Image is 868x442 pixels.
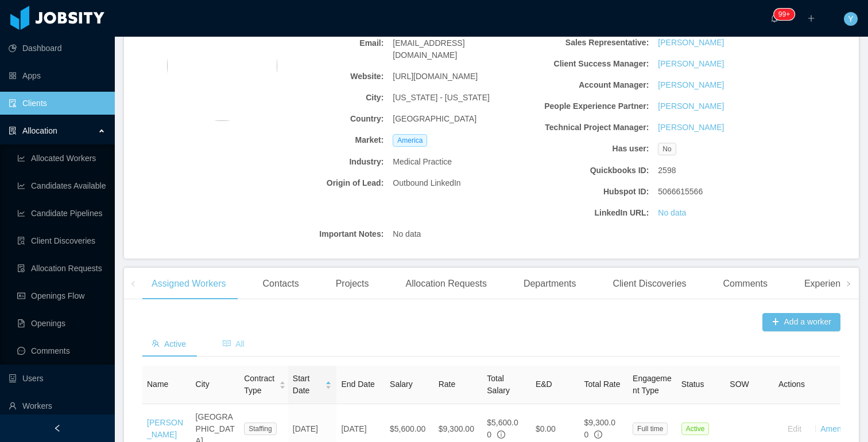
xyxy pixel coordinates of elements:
[658,186,703,198] span: 5066615566
[778,420,811,438] button: Edit
[681,423,710,435] span: Active
[223,339,231,347] i: icon: read
[142,268,235,300] div: Assigned Workers
[525,58,649,70] b: Client Success Manager:
[774,9,795,20] sup: 394
[658,122,724,134] a: [PERSON_NAME]
[390,380,413,389] span: Salary
[584,418,615,439] span: $9,300.00
[17,312,106,335] a: icon: file-textOpenings
[280,384,286,388] i: icon: caret-down
[536,424,556,433] span: $0.00
[223,339,245,349] span: All
[603,268,695,300] div: Client Discoveries
[17,229,106,252] a: icon: file-searchClient Discoveries
[525,37,649,49] b: Sales Representative:
[9,367,106,390] a: icon: robotUsers
[393,113,476,125] span: [GEOGRAPHIC_DATA]
[396,268,495,300] div: Allocation Requests
[714,268,777,300] div: Comments
[393,156,452,168] span: Medical Practice
[196,380,210,389] span: City
[152,339,160,347] i: icon: team
[525,100,649,112] b: People Experience Partner:
[594,431,602,439] span: info-circle
[536,380,552,389] span: E&D
[280,380,286,384] i: icon: caret-up
[795,268,859,300] div: Experience
[341,380,374,389] span: End Date
[152,339,186,349] span: Active
[9,37,106,60] a: icon: pie-chartDashboard
[439,380,456,389] span: Rate
[514,268,586,300] div: Departments
[658,58,724,70] a: [PERSON_NAME]
[487,374,510,395] span: Total Salary
[244,373,274,397] span: Contract Type
[260,113,383,125] b: Country:
[17,174,106,197] a: icon: line-chartCandidates Available
[147,418,183,439] a: [PERSON_NAME]
[244,423,276,435] span: Staffing
[325,380,332,388] div: Sort
[260,92,383,104] b: City:
[658,37,724,49] a: [PERSON_NAME]
[325,384,332,388] i: icon: caret-down
[658,100,724,112] a: [PERSON_NAME]
[658,165,676,177] span: 2598
[9,92,106,115] a: icon: auditClients
[846,281,851,287] i: icon: right
[393,134,427,147] span: America
[293,373,321,397] span: Start Date
[525,186,649,198] b: Hubspot ID:
[525,143,649,155] b: Has user:
[9,394,106,417] a: icon: userWorkers
[762,313,840,331] button: icon: plusAdd a worker
[487,418,518,439] span: $5,600.00
[393,92,490,104] span: [US_STATE] - [US_STATE]
[584,380,620,389] span: Total Rate
[130,281,136,287] i: icon: left
[525,207,649,219] b: LinkedIn URL:
[279,380,286,388] div: Sort
[260,71,383,83] b: Website:
[681,380,704,389] span: Status
[260,177,383,189] b: Origin of Lead:
[658,79,724,91] a: [PERSON_NAME]
[525,165,649,177] b: Quickbooks ID:
[17,147,106,170] a: icon: line-chartAllocated Workers
[393,71,478,83] span: [URL][DOMAIN_NAME]
[147,380,168,389] span: Name
[327,268,378,300] div: Projects
[260,228,383,240] b: Important Notes:
[22,126,57,135] span: Allocation
[525,122,649,134] b: Technical Project Manager:
[778,380,805,389] span: Actions
[633,374,672,395] span: Engagement Type
[260,156,383,168] b: Industry:
[9,64,106,87] a: icon: appstoreApps
[167,11,277,121] img: b58b8b40-9bd5-11eb-9d1c-871b56c6f829_60ad2905b2bea-400w.png
[393,228,421,240] span: No data
[658,207,686,219] a: No data
[770,14,778,22] i: icon: bell
[17,202,106,225] a: icon: line-chartCandidate Pipelines
[633,423,668,435] span: Full time
[17,339,106,362] a: icon: messageComments
[260,37,383,49] b: Email:
[393,37,516,61] span: [EMAIL_ADDRESS][DOMAIN_NAME]
[393,177,460,189] span: Outbound LinkedIn
[325,380,332,384] i: icon: caret-up
[260,134,383,146] b: Market:
[848,12,853,26] span: Y
[730,380,749,389] span: SOW
[658,143,676,155] span: No
[17,257,106,280] a: icon: file-doneAllocation Requests
[820,424,867,433] a: Amendments
[497,431,505,439] span: info-circle
[254,268,308,300] div: Contacts
[17,284,106,307] a: icon: idcardOpenings Flow
[9,127,17,135] i: icon: solution
[807,14,815,22] i: icon: plus
[525,79,649,91] b: Account Manager:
